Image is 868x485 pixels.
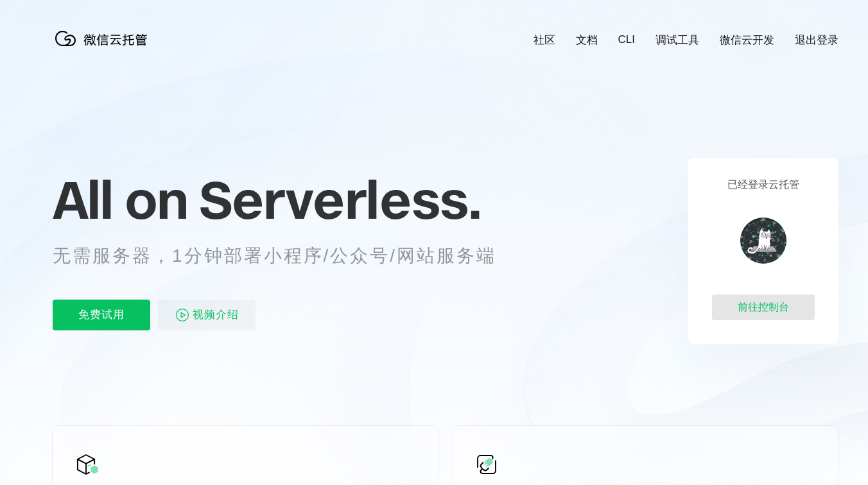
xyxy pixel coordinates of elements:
[175,307,190,323] img: video_play.svg
[576,33,598,47] a: 文档
[53,42,155,53] a: 微信云托管
[795,33,838,47] a: 退出登录
[53,26,155,51] img: 微信云托管
[727,178,799,192] p: 已经登录云托管
[655,33,699,47] a: 调试工具
[534,33,555,47] a: 社区
[618,33,635,46] a: CLI
[53,243,520,269] p: 无需服务器，1分钟部署小程序/公众号/网站服务端
[712,294,815,320] div: 前往控制台
[720,33,774,47] a: 微信云开发
[199,167,481,232] span: Serverless.
[53,300,150,330] p: 免费试用
[193,300,239,330] span: 视频介绍
[53,167,187,232] span: All on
